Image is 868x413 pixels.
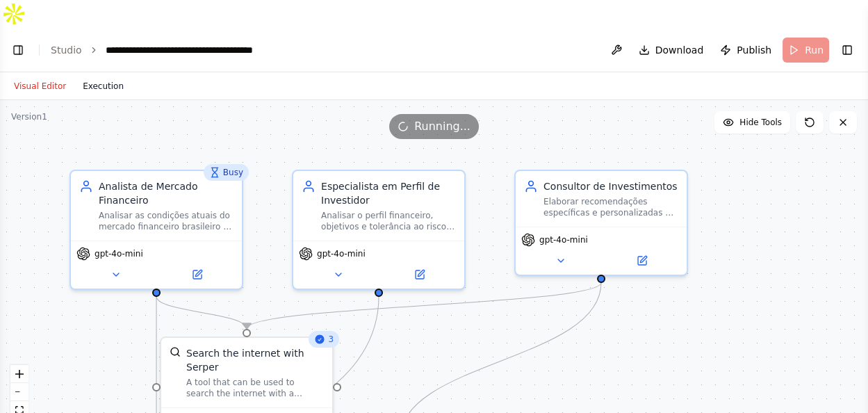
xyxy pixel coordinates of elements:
[186,377,324,399] div: A tool that can be used to search the internet with a search_query. Supports different search typ...
[317,248,366,259] span: gpt-4o-mini
[8,40,28,60] button: Show left sidebar
[51,44,82,56] a: Studio
[11,111,47,122] div: Version 1
[714,38,777,63] button: Publish
[321,179,456,207] div: Especialista em Perfil de Investidor
[603,252,681,269] button: Open in side panel
[51,43,262,57] nav: breadcrumb
[514,170,688,276] div: Consultor de InvestimentosElaborar recomendações específicas e personalizadas de investimentos pa...
[633,38,710,63] button: Download
[240,282,608,328] g: Edge from e6eed8bb-481e-4e9a-b24e-e715d56429af to 182bfb8b-f764-4a5e-8483-926e23ee2a0b
[149,296,254,328] g: Edge from dd8620af-6aba-4b03-86aa-87f591f9d031 to 182bfb8b-f764-4a5e-8483-926e23ee2a0b
[99,210,234,232] div: Analisar as condições atuais do mercado financeiro brasileiro e internacional, identificando tend...
[714,111,790,133] button: Hide Tools
[737,43,771,57] span: Publish
[10,383,28,401] button: zoom out
[655,43,704,57] span: Download
[69,170,243,290] div: BusyAnalista de Mercado FinanceiroAnalisar as condições atuais do mercado financeiro brasileiro e...
[74,78,132,95] button: Execution
[837,40,857,60] button: Show right sidebar
[543,196,678,218] div: Elaborar recomendações específicas e personalizadas de investimentos para {nome_cliente}, incluin...
[99,179,234,207] div: Analista de Mercado Financeiro
[186,346,324,374] div: Search the internet with Serper
[328,334,334,345] span: 3
[6,78,74,95] button: Visual Editor
[95,248,143,259] span: gpt-4o-mini
[380,266,459,283] button: Open in side panel
[539,234,588,245] span: gpt-4o-mini
[170,346,181,357] img: SerperDevTool
[321,210,456,232] div: Analisar o perfil financeiro, objetivos e tolerância ao risco de {nome_cliente} para determinar a...
[10,365,28,383] button: zoom in
[543,179,678,193] div: Consultor de Investimentos
[158,266,236,283] button: Open in side panel
[204,164,249,181] div: Busy
[414,118,470,135] span: Running...
[292,170,466,290] div: Especialista em Perfil de InvestidorAnalisar o perfil financeiro, objetivos e tolerância ao risco...
[739,117,782,128] span: Hide Tools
